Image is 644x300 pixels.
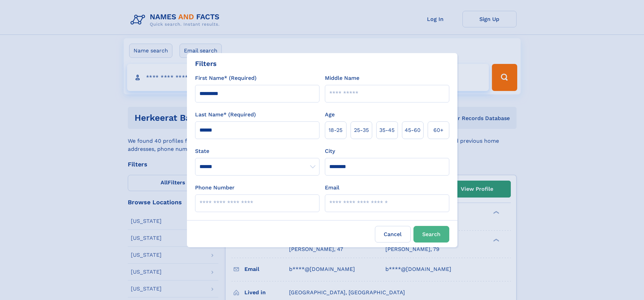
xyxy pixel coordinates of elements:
[329,126,342,134] span: 18‑25
[325,111,335,119] label: Age
[354,126,369,134] span: 25‑35
[433,126,444,134] span: 60+
[195,59,217,69] div: Filters
[405,126,421,134] span: 45‑60
[325,147,335,155] label: City
[325,74,359,82] label: Middle Name
[195,111,256,119] label: Last Name* (Required)
[325,184,339,192] label: Email
[195,184,235,192] label: Phone Number
[413,226,449,243] button: Search
[375,226,411,243] label: Cancel
[379,126,395,134] span: 35‑45
[195,147,319,155] label: State
[195,74,257,82] label: First Name* (Required)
